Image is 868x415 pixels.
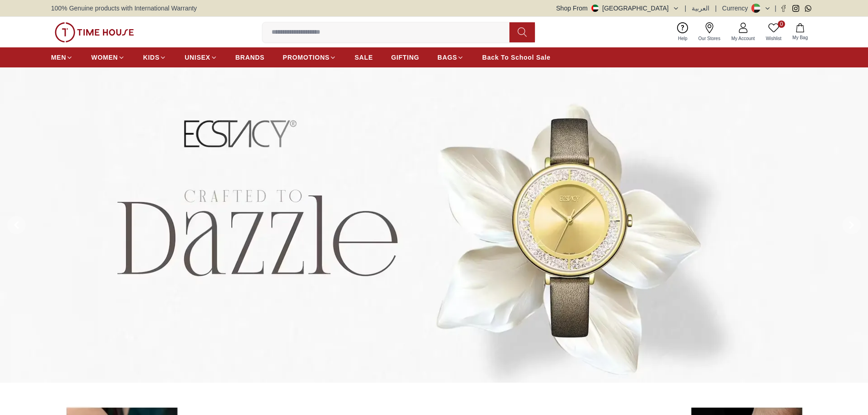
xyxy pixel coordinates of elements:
[695,35,724,42] span: Our Stores
[556,4,679,13] button: Shop From[GEOGRAPHIC_DATA]
[780,5,787,12] a: Facebook
[354,49,373,66] a: SALE
[692,4,709,13] button: العربية
[51,49,73,66] a: MEN
[51,53,66,62] span: MEN
[805,5,812,12] a: Whatsapp
[792,5,799,12] a: Instagram
[236,53,265,62] span: BRANDS
[55,22,134,42] img: ...
[354,53,373,62] span: SALE
[283,53,330,62] span: PROMOTIONS
[91,53,118,62] span: WOMEN
[775,4,776,13] span: |
[482,53,550,62] span: Back To School Sale
[674,35,691,42] span: Help
[789,34,812,41] span: My Bag
[143,49,166,66] a: KIDS
[236,49,265,66] a: BRANDS
[693,20,726,44] a: Our Stores
[437,49,464,66] a: BAGS
[91,49,125,66] a: WOMEN
[51,4,197,13] span: 100% Genuine products with International Warranty
[391,49,419,66] a: GIFTING
[482,49,550,66] a: Back To School Sale
[591,5,599,12] img: United Arab Emirates
[185,53,210,62] span: UNISEX
[728,35,759,42] span: My Account
[685,4,687,13] span: |
[760,20,787,44] a: 0Wishlist
[143,53,159,62] span: KIDS
[778,20,785,28] span: 0
[437,53,457,62] span: BAGS
[787,21,813,43] button: My Bag
[391,53,419,62] span: GIFTING
[715,4,717,13] span: |
[673,20,693,44] a: Help
[185,49,217,66] a: UNISEX
[762,35,785,42] span: Wishlist
[722,4,752,13] div: Currency
[283,49,337,66] a: PROMOTIONS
